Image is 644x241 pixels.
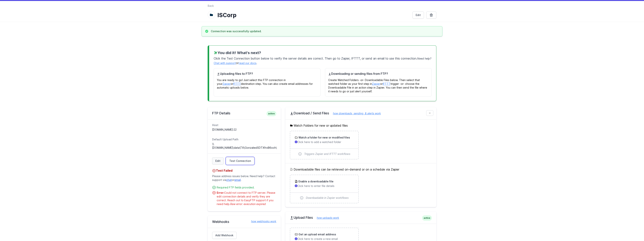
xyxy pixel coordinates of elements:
[212,168,276,173] h4: Test Failed
[217,191,276,206] div: Could not connect to FTP server. Please edit connection details and verify they are correct. Reac...
[217,71,317,76] h4: Uploading files to FTP?
[217,191,224,194] strong: Error:
[304,152,350,156] span: Triggers Zapier and IFTTT workflows
[290,175,358,203] a: Enable a downloadable file Click here to enter file details Downloadable in Zapier workflows
[290,215,432,220] h2: Upload Files
[313,216,339,219] a: how uploads work
[412,11,424,19] a: Edit
[212,123,276,127] dt: Host
[298,180,333,183] h3: Enable a downloadable file
[226,178,232,181] a: chat
[212,111,276,116] h2: FTP Details
[226,157,254,164] a: Test Connection
[267,111,276,116] span: active
[208,4,436,10] nav: Breadcrumb
[234,178,241,181] a: email
[295,140,354,144] p: Click here to add a watched folder
[229,159,251,163] span: Test Connection
[217,76,317,90] p: You are ready to go! Just select this FTP connection in your or destination step. You can also cr...
[372,82,380,85] a: Zapier
[233,82,241,85] a: IFTTT
[223,82,231,85] a: Zapier
[329,112,381,115] a: how downloads, sending, & alerts work
[298,233,336,236] h3: Get an upload email address
[290,111,432,116] h2: Download / Send Files
[211,29,262,33] h3: Connection was successfully updated.
[290,123,432,128] h5: Watch Folders for new or updated files
[239,61,256,65] a: read our docs
[212,173,276,183] p: Please address issues below. Need help? Contact support via or .
[212,232,237,239] a: Add Webhook
[290,131,358,159] a: Watch a folder for new or modified files Click here to add a watched folder Triggers Zapier and I...
[230,202,266,206] span: Raw error: execution expired
[214,55,432,65] p: Click the button below to verify the server details are correct. Then go to Zapier, IFTTT, or sen...
[214,50,432,55] h3: You did it! What's next?
[214,61,236,65] a: Chat with support
[298,136,350,139] h3: Watch a folder for new or modified files
[217,186,276,189] div: Required FTP fields provided.
[328,71,429,76] h4: Downloading or sending files from FTP?
[226,56,251,61] span: Test Connection
[212,138,276,141] dt: Default Upload Path
[290,167,432,172] h5: Downloadable files can be retrieved on-demand or on a schedule via Zapier
[208,4,214,8] a: Back
[212,157,224,164] a: Edit
[212,128,276,132] dd: [DOMAIN_NAME]:22
[295,184,354,188] p: Click here to enter file details
[212,142,276,150] dd: \\[DOMAIN_NAME]\data\TX\GonzalesISDTXfroB6och\
[212,220,276,224] h2: Webhooks
[247,220,276,223] a: how webhooks work
[417,57,431,60] span: Need help?
[328,76,429,93] p: Create Watched Folders -or- Downloadable Files below. Then select that watched folder as your fir...
[295,237,354,241] p: Click here to create a new email
[625,222,639,236] iframe: Drift Widget Chat Controller
[383,82,390,85] a: IFTTT
[306,196,349,200] span: Downloadable in Zapier workflows
[217,12,409,18] h1: ISCorp
[422,215,432,221] span: active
